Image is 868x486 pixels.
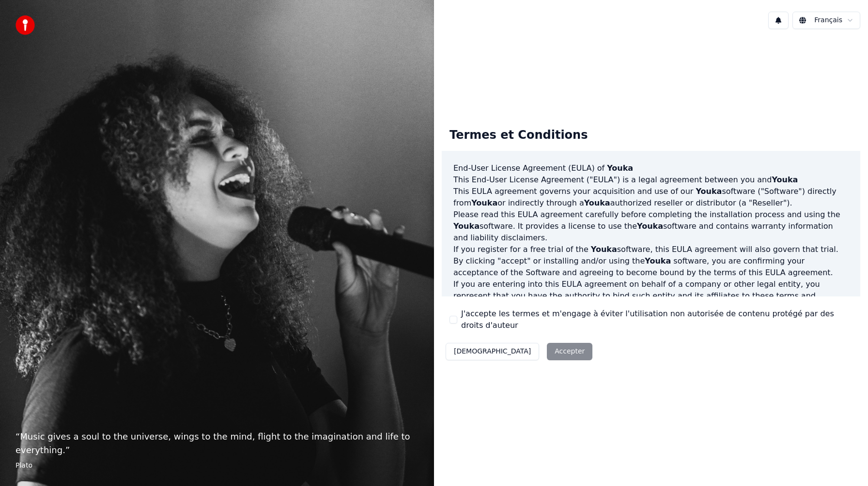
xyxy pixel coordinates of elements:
span: Youka [471,198,497,207]
span: Youka [772,175,798,184]
span: Youka [584,198,610,207]
span: Youka [591,245,617,254]
img: youka [15,15,35,35]
p: If you are entering into this EULA agreement on behalf of a company or other legal entity, you re... [453,279,849,337]
span: Youka [637,221,663,231]
button: [DEMOGRAPHIC_DATA] [446,343,539,360]
p: “ Music gives a soul to the universe, wings to the mind, flight to the imagination and life to ev... [15,430,418,457]
h3: End-User License Agreement (EULA) of [453,162,849,174]
div: Termes et Conditions [442,120,595,151]
p: This End-User License Agreement ("EULA") is a legal agreement between you and [453,174,849,186]
p: This EULA agreement governs your acquisition and use of our software ("Software") directly from o... [453,186,849,209]
p: Please read this EULA agreement carefully before completing the installation process and using th... [453,209,849,244]
span: Youka [645,256,671,265]
p: If you register for a free trial of the software, this EULA agreement will also govern that trial... [453,244,849,279]
span: Youka [607,163,633,173]
footer: Plato [15,461,418,471]
label: J'accepte les termes et m'engage à éviter l'utilisation non autorisée de contenu protégé par des ... [461,308,852,331]
span: Youka [696,187,722,196]
span: Youka [453,221,480,231]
